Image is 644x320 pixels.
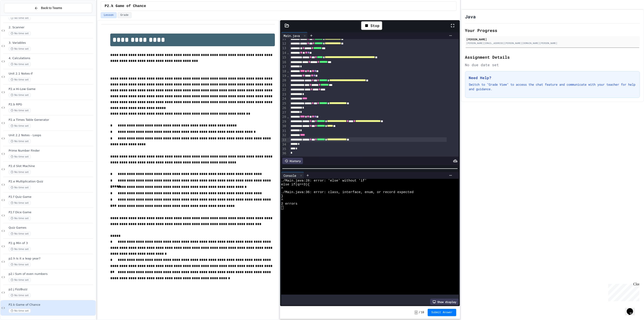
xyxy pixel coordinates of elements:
[9,303,95,307] span: P2.k Game of Chance
[466,41,639,45] div: [PERSON_NAME][EMAIL_ADDRESS][PERSON_NAME][DOMAIN_NAME][PERSON_NAME]
[118,12,132,18] button: Grade
[281,172,304,179] div: Console
[9,226,95,230] span: Quiz Games
[287,74,289,78] span: Fold line
[4,3,92,13] button: Back to Teams
[414,310,418,315] span: -
[9,133,95,137] span: Unit 2.2 Notes - Loops
[9,262,31,267] span: No time set
[281,69,287,74] div: 18
[281,51,287,55] div: 14
[469,75,636,80] h3: Need Help?
[9,62,31,66] span: No time set
[469,82,636,91] p: Switch to "Grade View" to access the chat feature and communicate with your teacher for help and ...
[9,139,31,143] span: No time set
[281,115,287,119] div: 28
[9,103,95,107] span: P2.b RPG
[281,183,310,187] span: else if(q==3){
[41,6,62,10] span: Back to Teams
[281,78,287,83] div: 20
[430,299,459,305] div: Show display
[281,198,283,202] span: ^
[9,16,31,20] span: No time set
[281,87,287,92] div: 22
[281,173,298,178] div: Console
[281,179,367,183] span: ./Main.java:28: error: 'else' without 'if'
[361,21,382,30] div: Stop
[9,170,31,174] span: No time set
[281,129,287,133] div: 31
[9,78,31,82] span: No time set
[9,108,31,113] span: No time set
[281,151,287,156] div: 36
[101,12,116,18] button: Lesson
[281,74,287,78] div: 19
[287,69,289,73] span: Fold line
[281,46,287,51] div: 13
[9,31,31,36] span: No time set
[9,26,95,29] span: 2. Scanner
[281,119,287,124] div: 29
[9,180,95,184] span: P2.e Multiplication Quiz
[281,41,287,46] div: 12
[9,164,95,168] span: P2.d Slot Machine
[281,202,298,206] span: 2 errors
[281,194,283,198] span: }
[9,87,95,91] span: P2.a Hi-Low Game
[9,56,95,60] span: 4. Calculations
[9,124,31,128] span: No time set
[281,124,287,128] div: 30
[9,278,31,282] span: No time set
[9,211,95,214] span: P2.f Dice Game
[281,83,287,87] div: 21
[625,302,639,315] iframe: chat widget
[9,149,95,153] span: Prime Number Finder
[9,155,31,159] span: No time set
[281,55,287,60] div: 15
[281,110,287,115] div: 27
[9,195,95,199] span: P2.f Quiz Game
[9,201,31,205] span: No time set
[281,142,287,147] div: 34
[287,51,289,55] span: Fold line
[9,216,31,221] span: No time set
[281,187,283,190] span: ^
[281,101,287,106] div: 25
[281,106,287,110] div: 26
[465,62,640,68] div: No due date set
[9,288,95,291] span: p2.j FizzBuzz
[281,32,308,39] div: Main.java
[281,33,302,38] div: Main.java
[465,54,640,60] h2: Assignment Details
[281,37,287,41] div: 11
[281,147,287,151] div: 35
[281,65,287,69] div: 17
[281,190,414,194] span: ./Main.java:36: error: class, interface, enum, or record expected
[9,247,31,251] span: No time set
[9,257,95,261] span: p2.h Is it a leap year?
[9,47,31,51] span: No time set
[428,309,456,316] button: Submit Answer
[287,115,289,119] span: Fold line
[9,41,95,45] span: 3. Variables
[281,133,287,138] div: 32
[419,311,421,314] span: /
[282,158,303,164] div: History
[9,241,95,245] span: P2.g Min of 3
[465,13,476,20] h1: Java
[281,92,287,97] div: 23
[281,138,287,142] div: 33
[9,185,31,190] span: No time set
[9,309,31,313] span: No time set
[105,3,146,9] span: P2.k Game of Chance
[465,27,640,34] h2: Your Progress
[606,282,639,301] iframe: chat widget
[9,118,95,122] span: P2.a Times Table Generator
[281,60,287,65] div: 16
[9,93,31,97] span: No time set
[466,37,639,41] div: [PERSON_NAME]
[2,2,31,29] div: Chat with us now!Close
[9,272,95,276] span: p2.i Sum of even numbers
[9,293,31,298] span: No time set
[421,311,424,314] span: 10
